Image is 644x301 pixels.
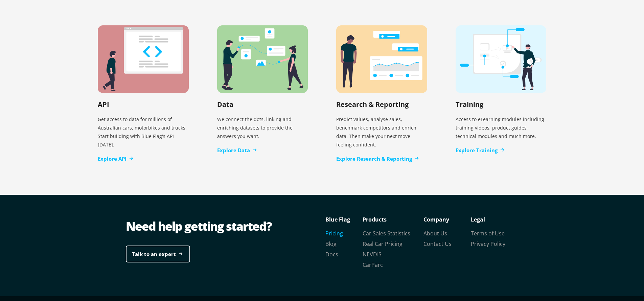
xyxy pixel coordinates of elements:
[363,214,423,225] p: Products
[471,240,505,248] a: Privacy Policy
[456,112,547,143] p: Access to eLearning modules including training videos, product guides, technical modules and much...
[456,146,504,154] a: Explore Training
[126,246,190,263] a: Talk to an expert
[423,240,452,248] a: Contact Us
[456,100,483,109] h2: Training
[98,100,109,109] h2: API
[126,218,322,235] div: Need help getting started?
[336,155,419,163] a: Explore Research & Reporting
[217,112,308,143] p: We connect the dots, linking and enriching datasets to provide the answers you want.
[471,214,518,225] p: Legal
[363,251,382,258] a: NEVDIS
[325,251,338,258] a: Docs
[423,230,447,237] a: About Us
[363,261,383,269] a: CarParc
[217,100,233,109] h2: Data
[325,214,363,225] p: Blue Flag
[98,112,189,152] p: Get access to data for millions of Australian cars, motorbikes and trucks. Start building with Bl...
[217,146,257,154] a: Explore Data
[325,230,343,237] a: Pricing
[336,112,427,152] p: Predict values, analyse sales, benchmark competitors and enrich data. Then make your next move fe...
[98,155,133,163] a: Explore API
[423,214,471,225] p: Company
[363,230,410,237] a: Car Sales Statistics
[363,240,402,248] a: Real Car Pricing
[471,230,505,237] a: Terms of Use
[325,240,337,248] a: Blog
[336,100,409,109] h2: Research & Reporting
